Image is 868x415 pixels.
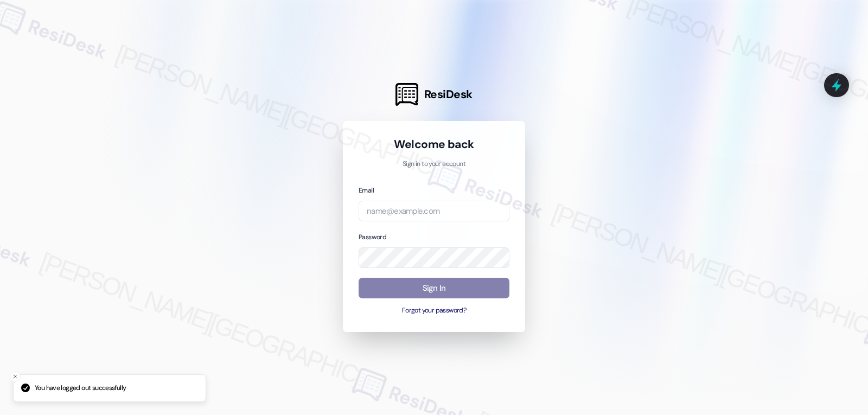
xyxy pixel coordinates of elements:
[35,384,126,393] p: You have logged out successfully
[359,159,509,169] p: Sign in to your account
[359,233,386,241] label: Password
[359,306,509,316] button: Forgot your password?
[359,201,509,222] input: name@example.com
[359,186,374,195] label: Email
[359,278,509,299] button: Sign In
[395,83,418,106] img: ResiDesk Logo
[10,371,21,382] button: Close toast
[359,137,509,152] h1: Welcome back
[424,87,473,102] span: ResiDesk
